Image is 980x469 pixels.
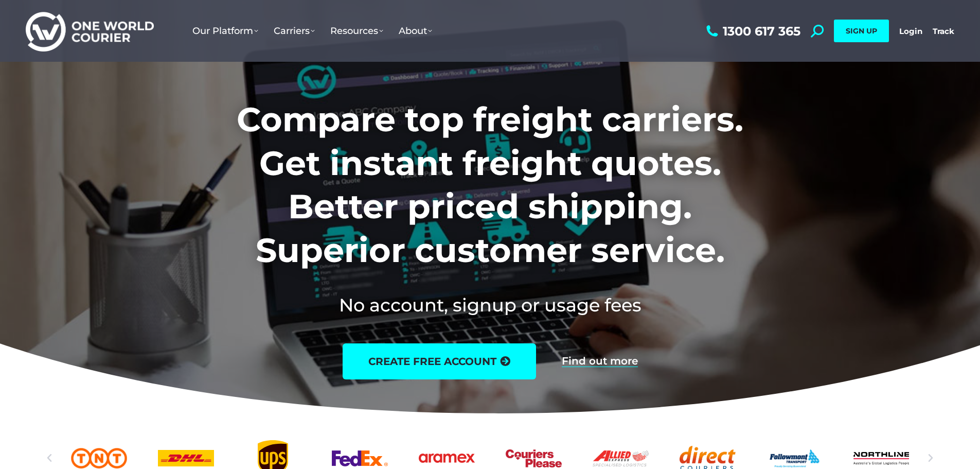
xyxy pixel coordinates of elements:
span: SIGN UP [846,26,877,36]
a: SIGN UP [834,20,889,42]
span: Resources [330,25,383,37]
a: Find out more [562,356,638,367]
img: One World Courier [26,10,154,52]
a: Carriers [266,15,323,47]
h1: Compare top freight carriers. Get instant freight quotes. Better priced shipping. Superior custom... [169,98,811,272]
a: Login [899,26,922,36]
span: Carriers [274,25,315,37]
h2: No account, signup or usage fees [169,292,811,318]
a: create free account [343,343,536,379]
a: Track [933,26,954,36]
a: Our Platform [185,15,266,47]
span: Our Platform [192,25,258,37]
a: Resources [323,15,391,47]
a: 1300 617 365 [704,25,800,38]
a: About [391,15,440,47]
span: About [399,25,432,37]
